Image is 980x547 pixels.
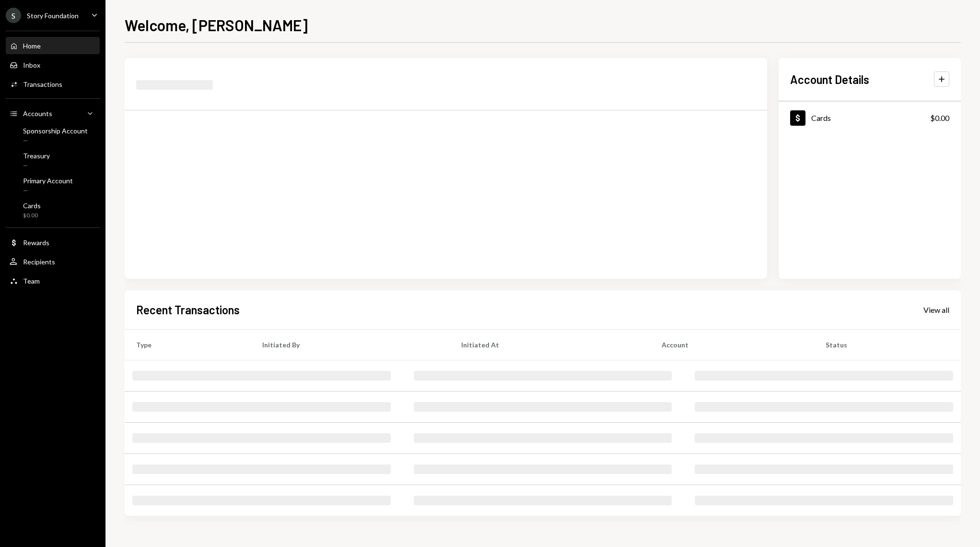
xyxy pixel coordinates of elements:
a: Sponsorship Account— [6,124,100,147]
div: — [23,162,50,170]
div: Recipients [23,258,55,266]
th: Type [125,329,251,360]
h2: Recent Transactions [136,302,240,318]
a: Cards$0.00 [6,199,100,222]
div: Sponsorship Account [23,127,88,135]
a: Home [6,37,100,54]
a: Inbox [6,56,100,73]
th: Status [814,329,961,360]
div: Cards [23,202,41,210]
h1: Welcome, [PERSON_NAME] [125,15,308,35]
div: Primary Account [23,177,73,185]
a: Recipients [6,253,100,270]
a: Accounts [6,105,100,122]
div: Transactions [23,80,62,88]
th: Initiated At [450,329,650,360]
div: Home [23,42,41,50]
div: Treasury [23,152,50,160]
div: Accounts [23,109,52,118]
div: — [23,187,73,195]
div: S [6,8,21,23]
a: Treasury— [6,149,100,172]
div: — [23,137,88,145]
a: Rewards [6,234,100,251]
div: Inbox [23,61,40,69]
a: Team [6,272,100,289]
div: Team [23,277,40,285]
a: View all [923,304,949,315]
a: Primary Account— [6,174,100,197]
a: Transactions [6,75,100,93]
div: $0.00 [23,212,41,220]
div: Story Foundation [27,12,79,20]
a: Cards$0.00 [779,102,961,134]
th: Account [650,329,814,360]
h2: Account Details [790,71,869,87]
div: Cards [811,113,831,122]
div: Rewards [23,238,49,247]
th: Initiated By [251,329,450,360]
div: View all [923,305,949,315]
div: $0.00 [930,112,949,124]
